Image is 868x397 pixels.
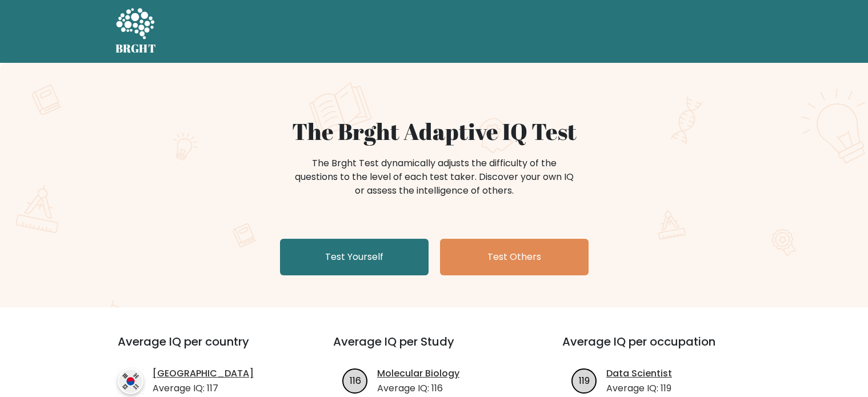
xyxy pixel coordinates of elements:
p: Average IQ: 117 [153,382,254,395]
h3: Average IQ per occupation [562,335,764,362]
a: Test Others [440,239,589,275]
img: country [118,368,143,394]
a: [GEOGRAPHIC_DATA] [153,367,254,380]
text: 119 [579,374,590,387]
p: Average IQ: 119 [606,382,672,395]
p: Average IQ: 116 [377,382,459,395]
a: BRGHT [115,5,157,58]
a: Test Yourself [280,239,429,275]
a: Data Scientist [606,367,672,380]
a: Molecular Biology [377,367,459,380]
text: 116 [350,374,361,387]
h5: BRGHT [115,42,157,55]
div: The Brght Test dynamically adjusts the difficulty of the questions to the level of each test take... [291,157,577,198]
h3: Average IQ per country [118,335,292,362]
h1: The Brght Adaptive IQ Test [155,118,713,145]
h3: Average IQ per Study [333,335,535,362]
